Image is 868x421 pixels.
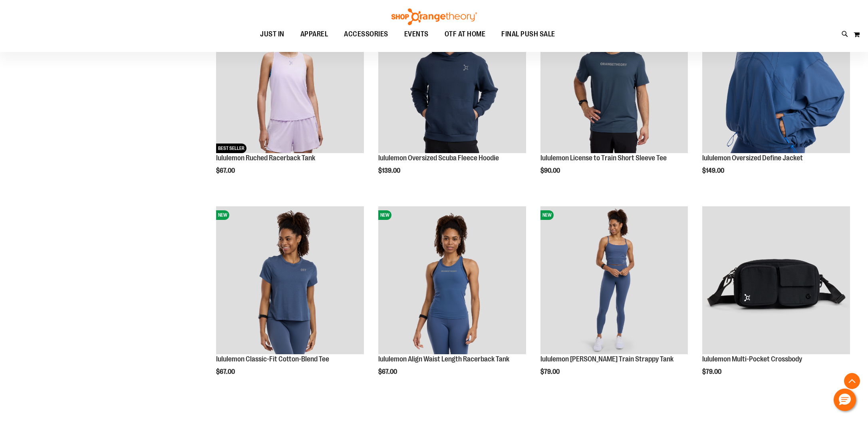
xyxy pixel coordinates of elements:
span: ACCESSORIES [344,25,388,43]
a: lululemon Oversized Scuba Fleece Hoodie [378,154,499,162]
a: lululemon Align Waist Length Racerback TankNEW [378,206,526,355]
span: $67.00 [216,368,236,375]
a: lululemon Classic-Fit Cotton-Blend Tee [216,355,329,363]
img: lululemon License to Train Short Sleeve Tee [540,6,688,153]
a: lululemon Oversized Scuba Fleece HoodieNEW [378,6,526,154]
span: $79.00 [540,368,561,375]
a: lululemon Ruched Racerback Tank [216,154,315,162]
span: $90.00 [540,167,561,174]
a: lululemon Multi-Pocket Crossbody [702,355,802,363]
span: BEST SELLER [216,144,246,153]
a: lululemon License to Train Short Sleeve TeeNEW [540,6,688,154]
button: Hello, have a question? Let’s chat. [834,389,856,411]
div: product [698,2,854,195]
button: Back To Top [844,373,860,389]
span: APPAREL [300,25,328,43]
a: OTF AT HOME [437,25,494,44]
span: OTF AT HOME [445,25,486,43]
div: product [374,202,530,395]
a: APPAREL [292,25,336,43]
span: $67.00 [378,368,398,375]
span: NEW [540,210,554,220]
span: $149.00 [702,167,725,174]
div: product [536,202,692,395]
a: lululemon Align Waist Length Racerback Tank [378,355,509,363]
span: NEW [216,210,229,220]
img: lululemon Classic-Fit Cotton-Blend Tee [216,206,363,354]
a: lululemon Wunder Train Strappy TankNEW [540,206,688,355]
a: lululemon Oversized Define Jacket [702,154,803,162]
span: $67.00 [216,167,236,174]
img: lululemon Wunder Train Strappy Tank [540,206,688,354]
a: lululemon Oversized Define JacketNEW [702,6,850,154]
span: NEW [378,210,391,220]
span: JUST IN [260,25,284,43]
div: product [212,202,367,395]
span: EVENTS [404,25,429,43]
a: lululemon License to Train Short Sleeve Tee [540,154,667,162]
a: ACCESSORIES [336,25,396,44]
img: Shop Orangetheory [390,8,478,25]
a: lululemon [PERSON_NAME] Train Strappy Tank [540,355,673,363]
a: FINAL PUSH SALE [493,25,563,44]
a: EVENTS [396,25,437,44]
img: lululemon Multi-Pocket Crossbody [702,206,850,354]
span: FINAL PUSH SALE [501,25,555,43]
span: $139.00 [378,167,401,174]
span: $79.00 [702,368,723,375]
a: lululemon Multi-Pocket Crossbody [702,206,850,355]
img: lululemon Align Waist Length Racerback Tank [378,206,526,354]
img: lululemon Oversized Scuba Fleece Hoodie [378,6,526,153]
a: JUST IN [252,25,292,44]
div: product [536,2,692,195]
div: product [374,2,530,195]
a: lululemon Classic-Fit Cotton-Blend TeeNEW [216,206,363,355]
img: lululemon Ruched Racerback Tank [216,6,363,153]
img: lululemon Oversized Define Jacket [702,6,850,153]
div: product [698,202,854,395]
a: lululemon Ruched Racerback TankNEWBEST SELLER [216,6,363,154]
div: product [212,2,367,195]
